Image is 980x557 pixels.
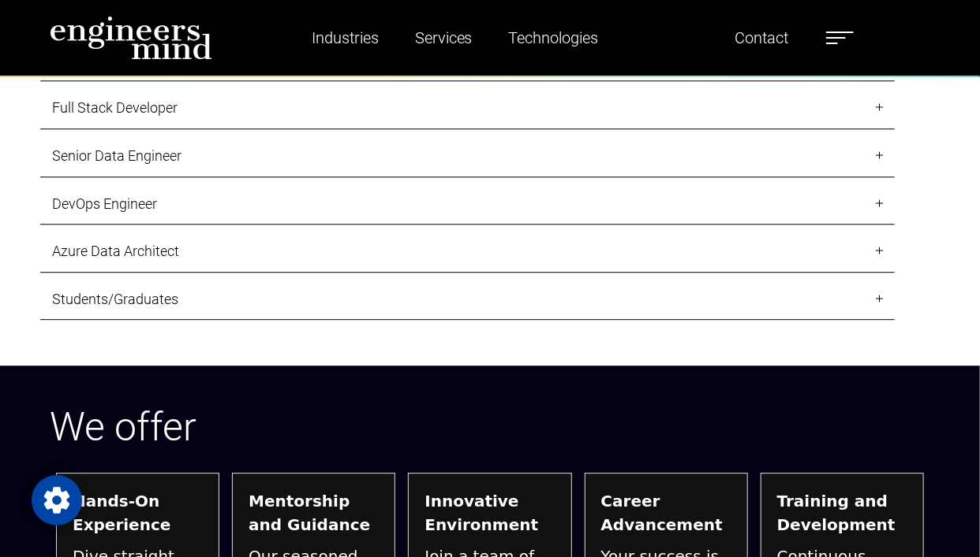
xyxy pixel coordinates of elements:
a: Azure Data Architect [40,231,895,273]
a: Services [409,20,479,56]
a: Technologies [503,20,605,56]
strong: Career Advancement [601,489,731,537]
img: logo [50,16,212,60]
a: DevOps Engineer [40,184,895,225]
a: Students/Graduates [40,279,895,321]
a: Full Stack Developer [40,87,895,129]
span: We offer [50,404,196,450]
a: Senior Data Engineer [40,136,895,177]
strong: Training and Development [777,489,907,537]
strong: Hands-On Experience [73,489,203,537]
a: Contact [728,20,795,56]
strong: Mentorship and Guidance [249,489,379,537]
a: Industries [305,20,385,56]
strong: Innovative Environment [425,489,555,537]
